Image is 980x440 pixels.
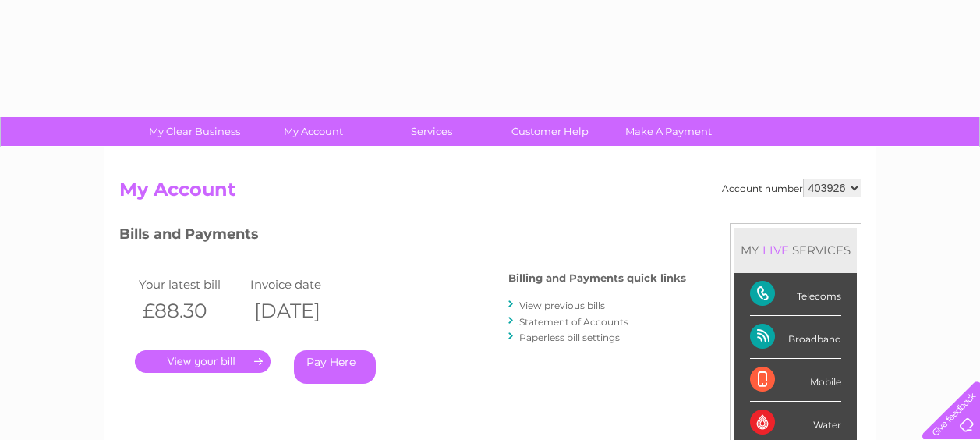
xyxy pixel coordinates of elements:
td: Invoice date [246,274,359,295]
a: Customer Help [486,117,614,146]
div: Account number [722,179,861,197]
th: [DATE] [246,295,359,327]
h4: Billing and Payments quick links [508,272,686,284]
a: My Account [249,117,377,146]
div: Telecoms [750,273,841,316]
a: Paperless bill settings [519,332,620,343]
a: My Clear Business [130,117,259,146]
div: MY SERVICES [734,228,857,272]
div: Broadband [750,316,841,359]
a: Services [367,117,496,146]
a: Make A Payment [604,117,733,146]
td: Your latest bill [135,274,247,295]
a: View previous bills [519,300,605,311]
h3: Bills and Payments [119,223,686,250]
h2: My Account [119,179,861,208]
th: £88.30 [135,295,247,327]
div: Mobile [750,359,841,402]
a: Statement of Accounts [519,316,628,328]
a: Pay Here [294,350,376,384]
a: . [135,350,271,373]
div: LIVE [759,243,792,257]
